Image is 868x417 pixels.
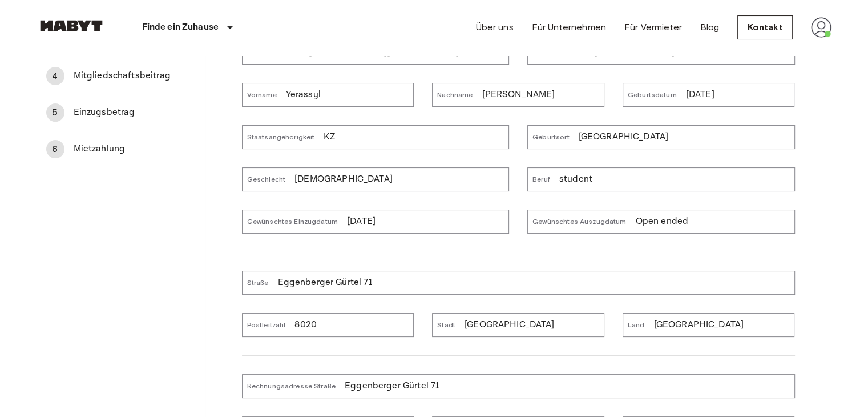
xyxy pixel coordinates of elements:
div: 4Mitgliedschaftsbeitrag [37,62,205,90]
a: Blog [700,21,720,34]
span: Gewünschtes Einzugdatum [247,216,338,227]
span: Gewünschtes Auszugdatum [532,216,626,227]
p: [GEOGRAPHIC_DATA] [653,318,744,332]
div: 6 [46,140,64,158]
span: Mietzahlung [74,142,196,156]
span: Mitgliedschaftsbeitrag [74,69,196,83]
span: Straße [247,278,269,288]
p: [DATE] [347,215,376,228]
span: Staatsangehörigkeit [247,132,315,142]
p: student [559,173,592,186]
p: Open ended [635,215,688,228]
p: [DATE] [686,88,714,102]
p: [GEOGRAPHIC_DATA] [579,130,669,144]
p: Yerassyl [286,88,321,102]
p: [PERSON_NAME] [482,88,555,102]
a: Kontakt [737,15,792,39]
a: Über uns [475,21,513,34]
span: Stadt [437,320,455,330]
p: [DEMOGRAPHIC_DATA] [294,173,393,186]
span: Geburtsdatum [628,90,677,100]
span: Nachname [437,90,473,100]
span: Land [628,320,645,330]
div: 6Mietzahlung [37,135,205,163]
span: Postleitzahl [247,320,286,330]
p: Finde ein Zuhause [142,21,219,34]
p: Eggenberger Gürtel 71 [345,379,439,393]
div: 4 [46,67,64,85]
img: Habyt [37,20,106,31]
p: [GEOGRAPHIC_DATA] [465,318,555,332]
p: KZ [324,130,334,144]
a: Für Vermieter [624,21,682,34]
p: Eggenberger Gürtel 71 [277,276,372,290]
span: Geschlecht [247,174,286,185]
span: Vorname [247,90,277,100]
span: Geburtsort [532,132,570,142]
span: Rechnungsadresse Straße [247,381,336,391]
p: 8020 [294,318,317,332]
div: 5 [46,103,64,122]
div: 5Einzugsbetrag [37,99,205,126]
img: avatar [811,17,831,38]
span: Beruf [532,174,550,185]
span: Einzugsbetrag [74,106,196,119]
a: Für Unternehmen [532,21,606,34]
